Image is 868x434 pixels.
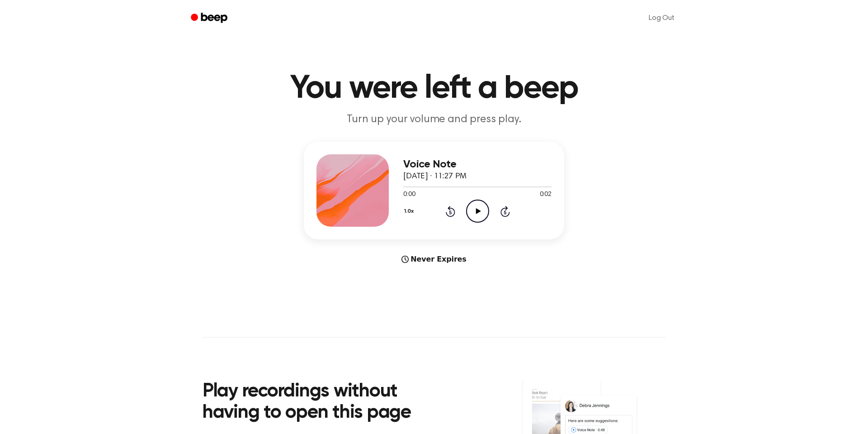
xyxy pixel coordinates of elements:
p: Turn up your volume and press play. [260,112,608,127]
h2: Play recordings without having to open this page [203,381,446,424]
span: 0:02 [540,190,552,200]
span: 0:00 [403,190,415,200]
button: 1.0x [403,204,417,219]
div: Never Expires [304,254,564,265]
a: Log Out [640,7,684,29]
a: Beep [184,10,236,27]
h3: Voice Note [403,158,552,171]
h1: You were left a beep [203,72,665,105]
span: [DATE] · 11:27 PM [403,172,467,181]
